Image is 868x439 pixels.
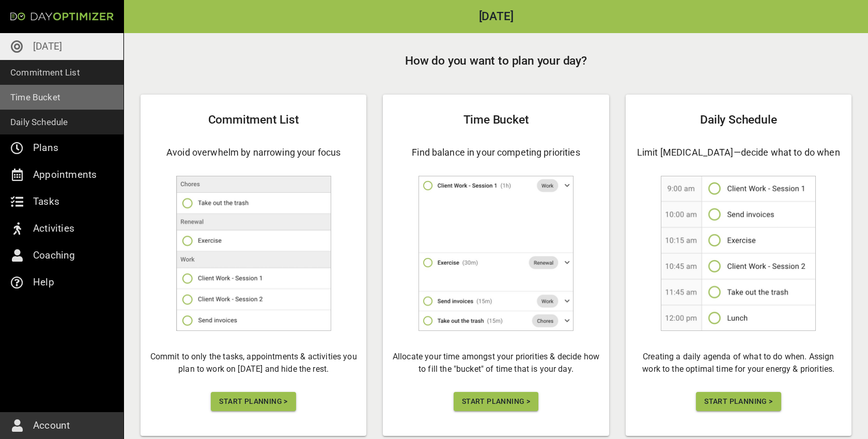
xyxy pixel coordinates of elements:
h2: [DATE] [124,11,868,23]
p: Activities [33,220,74,237]
button: Start Planning > [211,392,296,411]
h2: Daily Schedule [634,111,843,129]
h6: Commit to only the tasks, appointments & activities you plan to work on [DATE] and hide the rest. [149,351,358,375]
p: Commitment List [10,65,80,80]
h4: Avoid overwhelm by narrowing your focus [149,145,358,159]
p: [DATE] [33,38,62,55]
h4: Limit [MEDICAL_DATA]—decide what to do when [634,145,843,159]
button: Start Planning > [696,392,781,411]
p: Tasks [33,193,59,210]
h4: Find balance in your competing priorities [391,145,600,159]
span: Start Planning > [704,395,772,408]
p: Account [33,417,70,434]
p: Help [33,274,54,291]
h6: Creating a daily agenda of what to do when. Assign work to the optimal time for your energy & pri... [634,351,843,375]
img: Day Optimizer [10,12,114,21]
p: Time Bucket [10,90,60,104]
span: Start Planning > [462,395,530,408]
button: Start Planning > [454,392,538,411]
p: Daily Schedule [10,115,68,129]
p: Plans [33,140,58,156]
span: Start Planning > [219,395,287,408]
p: Appointments [33,166,97,183]
p: Coaching [33,247,75,264]
h2: Commitment List [149,111,358,129]
h2: Time Bucket [391,111,600,129]
h2: How do you want to plan your day? [141,52,851,70]
h6: Allocate your time amongst your priorities & decide how to fill the "bucket" of time that is your... [391,351,600,375]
